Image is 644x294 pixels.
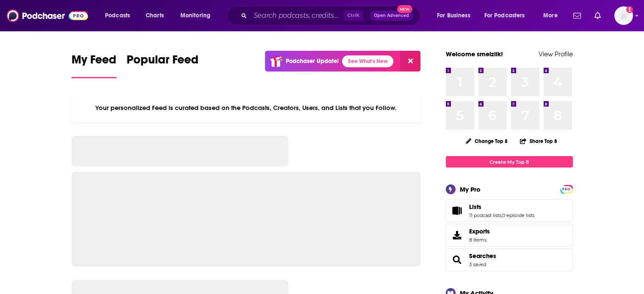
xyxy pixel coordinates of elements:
[626,6,633,13] svg: Add a profile image
[250,9,343,22] input: Search podcasts, credits, & more...
[72,52,116,78] a: My Feed
[72,52,116,72] span: My Feed
[449,254,466,266] a: Searches
[146,10,164,22] span: Charts
[374,14,409,18] span: Open Advanced
[397,5,412,13] span: New
[180,10,210,22] span: Monitoring
[614,6,633,25] button: Show profile menu
[570,8,584,23] a: Show notifications dropdown
[235,6,428,25] div: Search podcasts, credits, & more...
[520,133,558,149] button: Share Top 8
[591,8,604,23] a: Show notifications dropdown
[539,50,573,58] a: View Profile
[561,186,572,192] span: PRO
[469,212,501,218] a: 11 podcast lists
[99,9,141,22] button: open menu
[127,52,199,72] span: Popular Feed
[286,58,339,65] p: Podchaser Update!
[140,9,169,22] a: Charts
[460,185,481,193] div: My Pro
[461,136,513,146] button: Change Top 8
[469,261,486,267] a: 3 saved
[7,8,88,24] img: Podchaser - Follow, Share and Rate Podcasts
[543,10,558,22] span: More
[469,228,490,235] span: Exports
[446,199,573,222] span: Lists
[437,10,470,22] span: For Business
[446,50,503,58] a: Welcome smeizlik!
[469,203,481,211] span: Lists
[446,224,573,247] a: Exports
[431,9,481,22] button: open menu
[105,10,130,22] span: Podcasts
[370,11,413,21] button: Open AdvancedNew
[446,156,573,168] a: Create My Top 8
[561,186,572,192] a: PRO
[469,252,496,260] a: Searches
[446,248,573,271] span: Searches
[502,212,534,218] a: 0 episode lists
[72,93,421,122] div: Your personalized Feed is curated based on the Podcasts, Creators, Users, and Lists that you Follow.
[127,52,199,78] a: Popular Feed
[479,9,537,22] button: open menu
[501,212,502,218] span: ,
[174,9,221,22] button: open menu
[449,229,466,241] span: Exports
[449,205,466,217] a: Lists
[469,203,534,211] a: Lists
[469,237,490,243] span: 8 items
[484,10,525,22] span: For Podcasters
[342,55,393,67] a: See What's New
[537,9,568,22] button: open menu
[614,6,633,25] img: User Profile
[343,10,363,21] span: Ctrl K
[614,6,633,25] span: Logged in as smeizlik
